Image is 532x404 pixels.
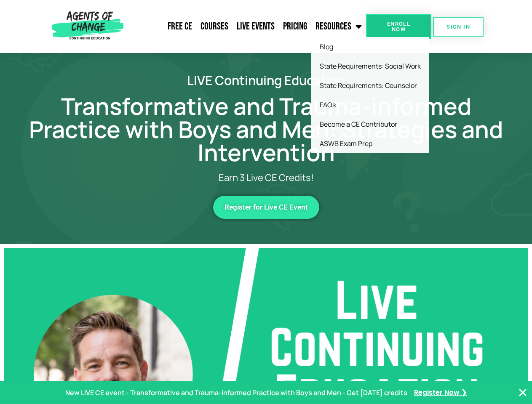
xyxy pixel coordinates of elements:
p: New LIVE CE event - Transformative and Trauma-informed Practice with Boys and Men - Get [DATE] cr... [65,387,407,399]
a: Enroll Now [366,14,431,39]
a: State Requirements: Counselor [311,76,429,95]
a: Free CE [163,16,196,37]
h1: Transformative and Trauma-informed Practice with Boys and Men: Strategies and Intervention [26,95,506,164]
a: Blog [311,37,429,56]
ul: Resources [311,37,429,153]
a: Pricing [279,16,311,37]
a: Register Now ❯ [414,387,467,399]
button: Close Banner [518,388,528,398]
span: SIGN IN [446,24,470,29]
a: State Requirements: Social Work [311,56,429,76]
nav: Menu [127,16,366,37]
a: Register for Live CE Event [213,196,319,219]
h2: LIVE Continuing Education [26,74,506,86]
p: Earn 3 Live CE Credits! [60,173,473,183]
a: ASWB Exam Prep [311,134,429,153]
a: FAQs [311,95,429,114]
span: Enroll Now [380,21,418,32]
a: SIGN IN [433,17,484,37]
a: Courses [196,16,233,37]
a: Resources [311,16,366,37]
span: Register for Live CE Event [225,204,308,211]
a: Live Events [233,16,279,37]
a: Become a CE Contributor [311,114,429,134]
